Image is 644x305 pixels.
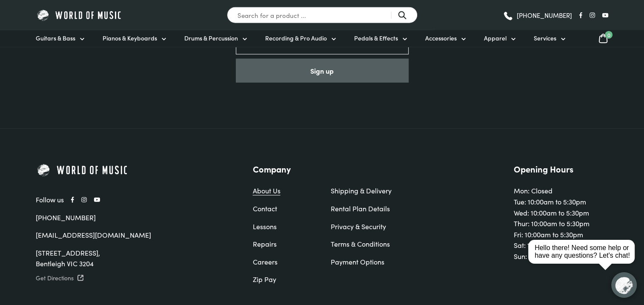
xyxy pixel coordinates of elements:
h3: Opening Hours [514,163,608,175]
a: About Us [253,185,314,196]
a: Terms & Conditions [331,239,392,250]
div: Mon: Closed Tue: 10:00am to 5:30pm Wed: 10:00am to 5:30pm Thur: 10:00am to 5:30pm Fri: 10:00am to... [514,163,608,262]
span: Guitars & Bass [36,34,75,43]
span: Apparel [484,34,507,43]
a: Zip Pay [253,274,314,285]
span: [PHONE_NUMBER] [517,12,572,18]
span: Services [534,34,556,43]
input: Search for a product ... [227,7,418,23]
span: 0 [605,31,613,39]
a: Careers [253,256,314,268]
a: Repairs [253,239,314,250]
button: Sign up [236,59,409,83]
a: Shipping & Delivery [331,185,392,196]
a: Lessons [253,221,314,232]
a: [PHONE_NUMBER] [503,9,572,22]
span: Drums & Percussion [184,34,238,43]
h3: Company [253,163,392,175]
span: Recording & Pro Audio [265,34,327,43]
a: [PHONE_NUMBER] [36,213,96,222]
img: World of Music [36,163,129,177]
a: Get Directions [36,273,215,284]
div: [STREET_ADDRESS], Bentleigh VIC 3204 [36,247,215,269]
span: Accessories [425,34,457,43]
a: Payment Options [331,256,392,268]
span: Pedals & Effects [354,34,398,43]
span: Pianos & Keyboards [103,34,157,43]
a: Contact [253,203,314,214]
a: Privacy & Security [331,221,392,232]
a: Rental Plan Details [331,203,392,214]
iframe: Chat with our support team [521,211,644,305]
img: World of Music [36,9,123,22]
div: Follow us [36,194,215,205]
a: [EMAIL_ADDRESS][DOMAIN_NAME] [36,230,151,239]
